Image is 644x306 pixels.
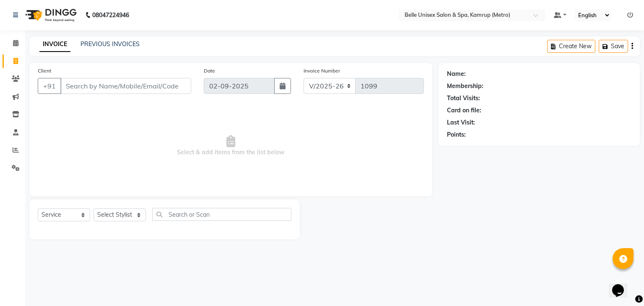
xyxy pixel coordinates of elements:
[447,82,483,91] div: Membership:
[447,118,475,127] div: Last Visit:
[447,130,466,139] div: Points:
[60,78,191,94] input: Search by Name/Mobile/Email/Code
[609,272,636,298] iframe: chat widget
[38,78,61,94] button: +91
[152,208,291,221] input: Search or Scan
[304,67,340,75] label: Invoice Number
[204,67,215,75] label: Date
[447,94,480,103] div: Total Visits:
[38,104,424,188] span: Select & add items from the list below
[447,106,481,115] div: Card on file:
[38,67,51,75] label: Client
[447,70,466,78] div: Name:
[21,3,79,27] img: logo
[80,40,140,48] a: PREVIOUS INVOICES
[599,40,628,53] button: Save
[39,37,70,52] a: INVOICE
[92,3,129,27] b: 08047224946
[547,40,595,53] button: Create New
